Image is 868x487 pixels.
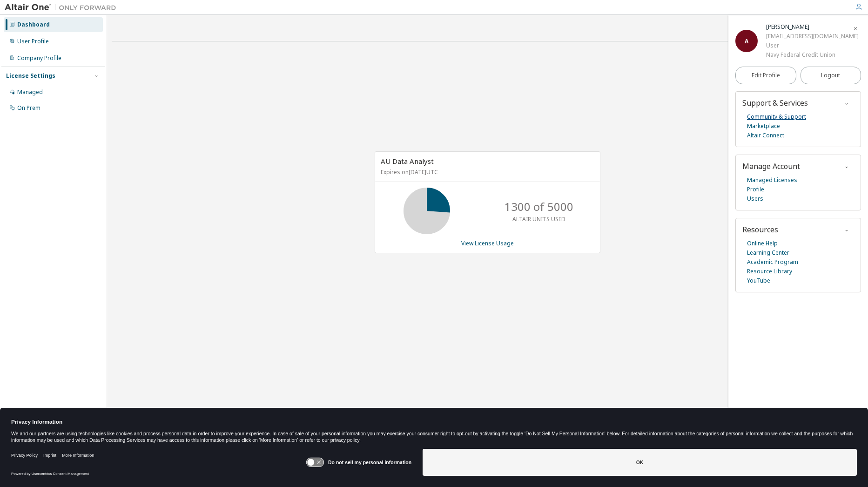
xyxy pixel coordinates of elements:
a: Online Help [747,239,778,248]
div: User [766,41,859,50]
a: YouTube [747,276,770,285]
a: Profile [747,185,764,194]
button: Logout [801,67,861,84]
span: Edit Profile [752,72,780,79]
a: Altair Connect [747,131,784,140]
a: Learning Center [747,248,789,257]
div: Navy Federal Credit Union [766,50,859,60]
a: Edit Profile [735,67,796,84]
div: User Profile [17,38,49,45]
span: Resources [742,224,778,235]
span: A [745,37,748,45]
div: Managed [17,88,43,96]
a: Community & Support [747,112,806,122]
a: Managed Licenses [747,176,797,185]
a: Academic Program [747,257,798,267]
div: Company Profile [17,54,61,62]
div: Dashboard [17,21,50,28]
span: Manage Account [742,161,800,171]
div: Angel Syphax [766,22,859,32]
img: Altair One [5,3,121,12]
div: License Settings [6,72,55,80]
p: 1300 of 5000 [505,199,573,215]
p: ALTAIR UNITS USED [512,215,565,223]
a: Users [747,194,763,203]
div: [EMAIL_ADDRESS][DOMAIN_NAME] [766,32,859,41]
a: Resource Library [747,267,792,276]
span: AU Data Analyst [381,156,434,166]
div: On Prem [17,104,40,112]
span: Logout [821,71,840,80]
a: Marketplace [747,122,780,131]
span: Support & Services [742,98,808,108]
a: View License Usage [461,239,514,247]
p: Expires on [DATE] UTC [381,168,592,176]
